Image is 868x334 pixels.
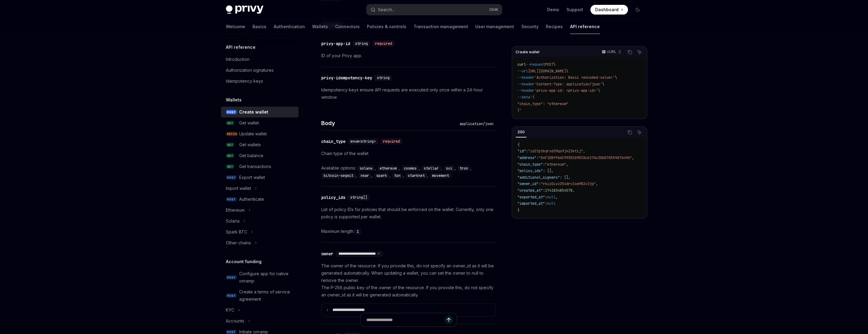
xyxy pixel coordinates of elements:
span: Create wallet [516,50,540,55]
span: Ctrl K [489,7,498,12]
div: owner [321,251,333,257]
div: KYC [226,306,234,314]
span: GET [226,121,234,125]
div: Get wallet [239,119,259,127]
span: curl [517,62,526,67]
div: Accounts [226,317,244,325]
a: Policies & controls [367,19,406,34]
span: string [377,75,390,80]
span: "chain_type": "ethereum" [517,101,568,106]
a: Connectors [335,19,360,34]
div: required [373,41,394,47]
code: ton [392,173,403,179]
div: Update wallet [239,130,267,137]
div: , [421,164,444,172]
div: Configure app for native onramp [239,270,295,285]
input: Ask a question... [366,313,444,326]
span: \ [598,88,600,93]
a: GETGet transactions [221,161,299,172]
a: Security [521,19,539,34]
span: --header [517,82,534,87]
code: stellar [421,165,441,171]
button: Ask AI [635,128,643,136]
span: "created_at" [517,188,543,193]
span: : [536,155,539,160]
span: --header [517,75,534,80]
a: PATCHUpdate wallet [221,128,299,139]
span: POST [226,197,237,202]
div: Import wallet [226,185,251,192]
button: Toggle KYC section [221,305,299,316]
span: "owner_id" [517,181,539,186]
a: Recipes [546,19,563,34]
span: : [], [560,175,570,180]
span: "policy_ids" [517,168,543,173]
button: Toggle Other chains section [221,237,299,248]
button: Toggle Accounts section [221,316,299,326]
select: Select schema type [336,251,383,256]
span: null [547,195,556,200]
button: Ask AI [635,48,643,56]
a: GETGet balance [221,150,299,161]
span: string [355,41,368,46]
div: Idempotency keys [226,78,263,85]
h5: Account funding [226,258,262,265]
div: , [358,172,374,179]
div: Ethereum [226,207,245,214]
div: Get wallets [239,141,261,148]
span: "id" [517,149,526,154]
span: --header [517,88,534,93]
span: POST [226,275,237,280]
div: Spark BTC [226,228,247,236]
div: , [392,172,405,179]
span: string[] [350,195,367,200]
button: Toggle Ethereum section [221,205,299,216]
code: solana [357,165,375,171]
code: cosmos [401,165,419,171]
div: Create a terms of service agreement [239,288,295,303]
div: privy-idempotency-key [321,75,372,81]
div: , [401,164,421,172]
div: Authenticate [239,196,264,203]
a: Welcome [226,19,245,34]
span: 'Content-Type: application/json' [534,82,602,87]
code: near [358,173,371,179]
span: "0xF1DBff66C993EE895C8cb176c30b07A559d76496" [539,155,632,160]
button: Toggle dark mode [633,5,642,15]
span: GET [226,143,234,147]
a: Support [566,7,583,13]
a: Basics [252,19,266,34]
code: bitcoin-segwit [321,173,356,179]
span: }' [517,108,522,113]
a: POSTAuthenticate [221,194,299,205]
button: Toggle Solana section [221,216,299,227]
span: --url [517,69,528,74]
span: : [543,188,545,193]
span: } [517,208,520,213]
span: PATCH [226,132,238,136]
span: "id2tptkqrxd39qo9j423etij" [528,149,583,154]
div: , [357,164,377,172]
div: policy_ids [321,194,345,200]
a: Dashboard [590,5,628,15]
span: : [526,149,528,154]
span: \ [602,82,604,87]
a: Wallets [312,19,328,34]
a: Authentication [274,19,305,34]
a: POSTExport wallet [221,172,299,183]
span: Dashboard [595,7,619,13]
code: sui [444,165,455,171]
div: Get balance [239,152,263,159]
a: POSTConfigure app for native onramp [221,268,299,286]
button: Send message [444,316,453,324]
p: List of policy IDs for policies that should be enforced on the wallet. Currently, only one policy... [321,206,496,220]
a: GETGet wallet [221,117,299,128]
div: Solana [226,217,239,225]
span: null [547,201,556,206]
span: POST [545,62,553,67]
span: enum<string> [350,139,376,144]
span: , [573,188,575,193]
span: : [539,181,541,186]
span: , [632,155,634,160]
div: Export wallet [239,174,265,181]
